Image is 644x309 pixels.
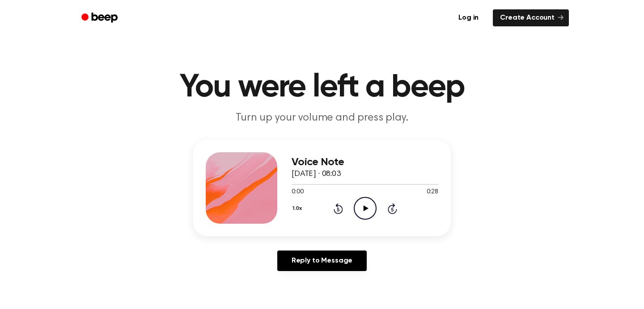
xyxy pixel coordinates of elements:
[277,251,367,271] a: Reply to Message
[292,201,305,216] button: 1.0x
[150,111,494,125] p: Turn up your volume and press play.
[493,9,569,26] a: Create Account
[292,156,438,168] h3: Voice Note
[292,188,303,197] span: 0:00
[427,188,438,197] span: 0:28
[292,170,341,178] span: [DATE] · 08:03
[449,8,487,28] a: Log in
[75,9,126,27] a: Beep
[93,71,551,104] h1: You were left a beep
